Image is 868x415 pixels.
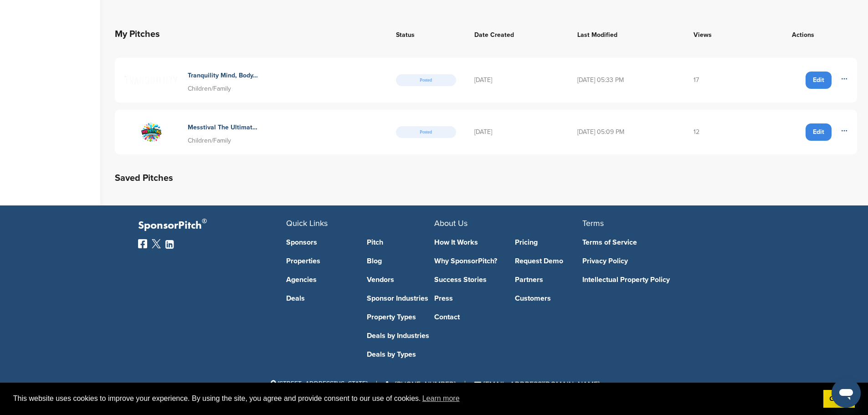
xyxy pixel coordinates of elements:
[138,239,147,248] img: Facebook
[124,67,378,93] a: Tranquility logo removebg preview Tranquility Mind, Body, And Soul Retreats Children/Family
[515,257,582,265] a: Request Demo
[823,390,855,408] a: dismiss cookie message
[434,257,502,265] a: Why SponsorPitch?
[367,239,434,246] a: Pitch
[684,18,749,51] th: Views
[367,313,434,321] a: Property Types
[286,239,354,246] a: Sponsors
[286,218,328,228] span: Quick Links
[568,58,684,102] td: [DATE] 05:33 PM
[188,137,231,144] span: Children/Family
[582,257,717,265] a: Privacy Policy
[434,295,502,302] a: Press
[582,218,604,228] span: Terms
[152,239,161,248] img: Twitter
[386,380,456,389] a: [PHONE_NUMBER]
[465,18,568,51] th: Date Created
[188,85,231,92] span: Children/Family
[434,239,502,246] a: How It Works
[367,332,434,339] a: Deals by Industries
[684,58,749,102] td: 17
[367,295,434,302] a: Sponsor Industries
[421,392,461,405] a: learn more about cookies
[832,379,861,408] iframe: Button to launch messaging window
[434,218,467,228] span: About Us
[124,119,378,145] a: Logo messtival Messtival The Ultimate Music And Learning Family Festival Children/Family
[124,120,179,144] img: Logo messtival
[434,276,502,283] a: Success Stories
[188,71,258,81] h4: Tranquility Mind, Body, And Soul Retreats
[286,295,354,302] a: Deals
[367,276,434,283] a: Vendors
[434,313,502,321] a: Contact
[286,257,354,265] a: Properties
[269,380,367,388] span: [STREET_ADDRESS][US_STATE]
[286,276,354,283] a: Agencies
[474,380,600,389] a: [EMAIL_ADDRESS][DOMAIN_NAME]
[515,295,582,302] a: Customers
[465,58,568,102] td: [DATE]
[515,239,582,246] a: Pricing
[188,123,258,133] h4: Messtival The Ultimate Music And Learning Family Festival
[684,110,749,154] td: 12
[806,123,832,141] a: Edit
[568,18,684,51] th: Last Modified
[138,219,286,232] p: SponsorPitch
[202,215,207,227] span: ®
[115,18,387,51] th: My Pitches
[115,171,857,185] h2: Saved Pitches
[396,74,456,86] span: Posted
[465,110,568,154] td: [DATE]
[749,18,857,51] th: Actions
[13,392,816,405] span: This website uses cookies to improve your experience. By using the site, you agree and provide co...
[582,239,717,246] a: Terms of Service
[367,257,434,265] a: Blog
[568,110,684,154] td: [DATE] 05:09 PM
[515,276,582,283] a: Partners
[124,75,179,85] img: Tranquility logo removebg preview
[806,72,832,89] a: Edit
[396,126,456,138] span: Posted
[582,276,717,283] a: Intellectual Property Policy
[367,351,434,358] a: Deals by Types
[387,18,465,51] th: Status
